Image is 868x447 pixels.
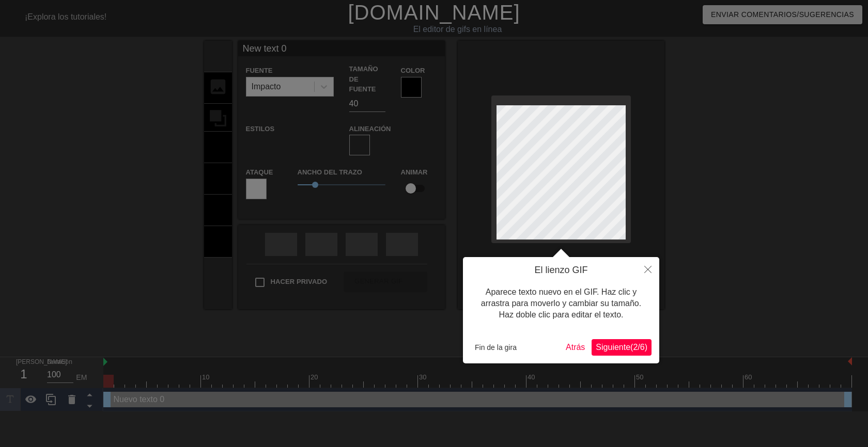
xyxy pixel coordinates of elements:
[637,257,659,281] button: Cerca
[475,343,517,352] font: Fin de la gira
[481,288,641,320] font: Aparece texto nuevo en el GIF. Haz clic y arrastra para moverlo y cambiar su tamaño. Haz doble cl...
[640,343,645,352] font: 6
[596,343,630,352] font: Siguiente
[630,343,633,352] font: (
[566,343,585,352] font: Atrás
[638,343,640,352] font: /
[562,339,589,356] button: Atrás
[633,343,638,352] font: 2
[592,339,652,356] button: Próximo
[645,343,647,352] font: )
[534,265,587,275] font: El lienzo GIF
[471,340,521,355] button: Fin de la gira
[471,265,652,276] h4: El lienzo GIF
